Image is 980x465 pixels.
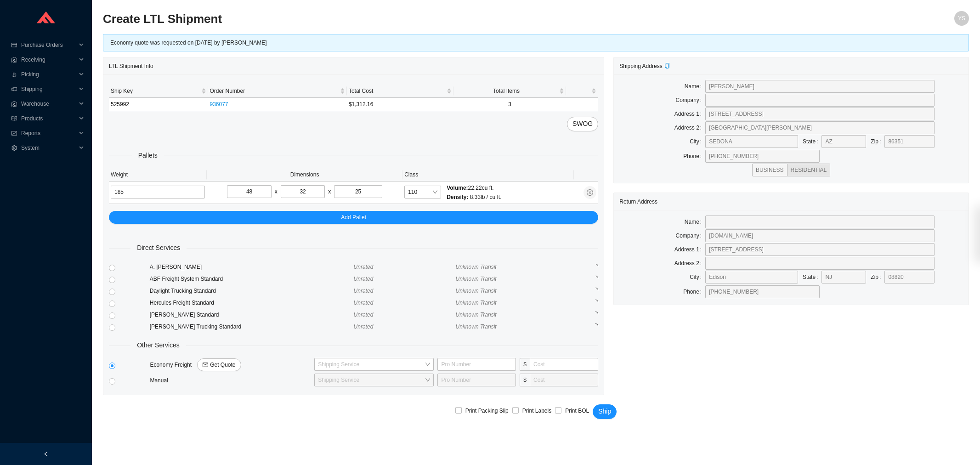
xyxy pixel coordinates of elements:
[592,323,599,330] span: loading
[685,215,705,228] label: Name
[674,121,705,134] label: Address 2
[109,57,598,74] div: LTL Shipment Info
[334,185,382,198] input: H
[341,213,366,222] span: Add Pallet
[197,358,241,371] button: mailGet Quote
[21,52,76,67] span: Receiving
[109,168,207,181] th: Weight
[664,62,670,71] div: Copy
[592,287,599,294] span: loading
[572,119,593,129] span: SWOG
[408,186,437,198] span: 110
[21,96,76,111] span: Warehouse
[150,322,354,331] div: [PERSON_NAME] Trucking Standard
[210,86,338,96] span: Order Number
[208,85,347,98] th: Order Number sortable
[21,111,76,126] span: Products
[150,274,354,284] div: ABF Freight System Standard
[530,358,598,371] input: Cost
[275,187,278,196] div: x
[437,374,516,386] input: Pro Number
[109,85,208,98] th: Ship Key sortable
[354,264,374,270] span: Unrated
[103,11,753,27] h2: Create LTL Shipment
[21,82,76,96] span: Shipping
[462,406,512,415] span: Print Packing Slip
[455,86,558,96] span: Total Items
[354,300,374,306] span: Unrated
[21,126,76,141] span: Reports
[520,374,530,386] span: $
[227,185,272,198] input: L
[21,38,76,52] span: Purchase Orders
[756,167,784,173] span: BUSINESS
[109,98,208,111] td: 525992
[456,300,497,306] span: Unknown Transit
[354,276,374,282] span: Unrated
[690,271,705,284] label: City
[453,98,566,111] td: 3
[447,193,501,202] div: 8.33 lb / cu ft.
[456,264,497,270] span: Unknown Transit
[11,42,17,48] span: credit-card
[281,185,325,198] input: W
[110,38,962,47] div: Economy quote was requested on [DATE] by [PERSON_NAME]
[148,358,312,371] div: Economy Freight
[354,312,374,318] span: Unrated
[210,101,228,108] a: 936077
[111,86,199,96] span: Ship Key
[675,94,705,107] label: Company
[447,194,468,200] span: Density:
[683,150,705,163] label: Phone
[347,98,453,111] td: $1,312.16
[520,358,530,371] span: $
[664,63,670,68] span: copy
[619,193,963,210] div: Return Address
[150,298,354,307] div: Hercules Freight Standard
[11,145,17,151] span: setting
[437,358,516,371] input: Pro Number
[619,63,669,69] span: Shipping Address
[456,312,497,318] span: Unknown Transit
[871,135,884,148] label: Zip
[349,86,445,96] span: Total Cost
[674,108,705,120] label: Address 1
[561,406,593,415] span: Print BOL
[592,299,599,306] span: loading
[592,263,599,270] span: loading
[453,85,566,98] th: Total Items sortable
[519,406,555,415] span: Print Labels
[354,288,374,294] span: Unrated
[593,404,617,419] button: Ship
[21,141,76,155] span: System
[328,187,331,196] div: x
[958,11,965,26] span: YS
[871,271,884,284] label: Zip
[11,116,17,121] span: read
[21,67,76,82] span: Picking
[148,376,312,385] div: Manual
[592,311,599,318] span: loading
[456,276,497,282] span: Unknown Transit
[674,257,705,270] label: Address 2
[447,183,501,193] div: 22.22 cu ft.
[354,323,374,330] span: Unrated
[150,286,354,295] div: Daylight Trucking Standard
[150,310,354,319] div: [PERSON_NAME] Standard
[674,243,705,256] label: Address 1
[132,150,164,161] span: Pallets
[598,406,611,417] span: Ship
[675,229,705,242] label: Company
[203,362,208,369] span: mail
[347,85,453,98] th: Total Cost sortable
[43,451,49,457] span: left
[803,271,821,284] label: State
[456,288,497,294] span: Unknown Transit
[130,340,186,351] span: Other Services
[447,185,468,191] span: Volume:
[567,117,598,131] button: SWOG
[150,262,354,272] div: A. [PERSON_NAME]
[683,285,705,298] label: Phone
[109,211,598,224] button: Add Pallet
[402,168,574,181] th: Class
